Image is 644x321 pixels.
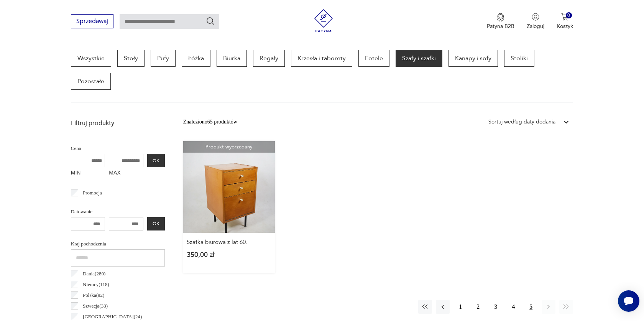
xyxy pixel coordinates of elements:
a: Kanapy i sofy [449,50,498,67]
p: Patyna B2B [487,23,514,30]
p: [GEOGRAPHIC_DATA] ( 24 ) [83,313,142,321]
label: MIN [71,167,105,179]
a: Produkt wyprzedanySzafka biurowa z lat 60.Szafka biurowa z lat 60.350,00 zł [183,141,275,273]
p: Polska ( 92 ) [83,291,104,300]
a: Sprzedawaj [71,19,113,25]
button: Szukaj [206,16,215,26]
div: Sortuj według daty dodania [488,118,555,126]
a: Fotele [358,50,389,67]
a: Szafy i szafki [396,50,442,67]
button: 0Koszyk [557,13,573,30]
a: Pufy [151,50,176,67]
a: Łóżka [182,50,210,67]
a: Stoły [117,50,145,67]
p: Koszyk [557,23,573,30]
a: Regały [253,50,285,67]
div: 0 [566,12,572,19]
p: Cena [71,144,165,153]
img: Ikona medalu [497,13,504,21]
a: Stoliki [504,50,534,67]
button: OK [147,217,165,230]
a: Pozostałe [71,73,111,90]
p: Filtruj produkty [71,119,165,127]
a: Krzesła i taborety [291,50,352,67]
label: MAX [109,167,143,179]
img: Ikona koszyka [561,13,569,21]
h3: Szafka biurowa z lat 60. [187,239,271,245]
button: Patyna B2B [487,13,514,30]
img: Patyna - sklep z meblami i dekoracjami vintage [312,9,335,32]
img: Ikonka użytkownika [532,13,539,21]
a: Ikona medaluPatyna B2B [487,13,514,30]
button: 4 [506,300,520,314]
button: OK [147,154,165,167]
iframe: Smartsupp widget button [618,290,639,312]
button: 1 [453,300,467,314]
p: Szwecja ( 33 ) [83,302,108,310]
p: Promocja [83,189,102,197]
a: Biurka [217,50,247,67]
p: 350,00 zł [187,252,271,258]
button: 3 [489,300,503,314]
button: Sprzedawaj [71,14,113,28]
button: 2 [471,300,485,314]
p: Kraj pochodzenia [71,240,165,248]
a: Wszystkie [71,50,111,67]
div: Znaleziono 65 produktów [183,118,237,126]
p: Zaloguj [527,23,544,30]
p: Niemcy ( 118 ) [83,280,109,289]
button: 5 [524,300,538,314]
p: Dania ( 280 ) [83,270,105,278]
button: Zaloguj [527,13,544,30]
p: Datowanie [71,207,165,216]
